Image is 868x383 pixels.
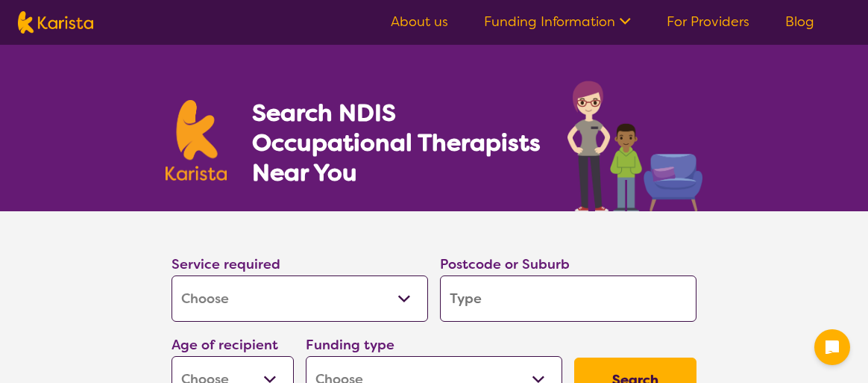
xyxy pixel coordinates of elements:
a: Funding Information [484,13,631,31]
label: Age of recipient [172,336,278,354]
label: Service required [172,255,280,273]
a: About us [391,13,448,31]
a: Blog [785,13,814,31]
h1: Search NDIS Occupational Therapists Near You [252,98,542,187]
img: occupational-therapy [567,81,702,211]
label: Funding type [306,336,394,354]
label: Postcode or Suburb [440,255,570,273]
img: Karista logo [18,11,93,34]
a: For Providers [667,13,749,31]
input: Type [440,275,696,322]
img: Karista logo [166,100,227,181]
